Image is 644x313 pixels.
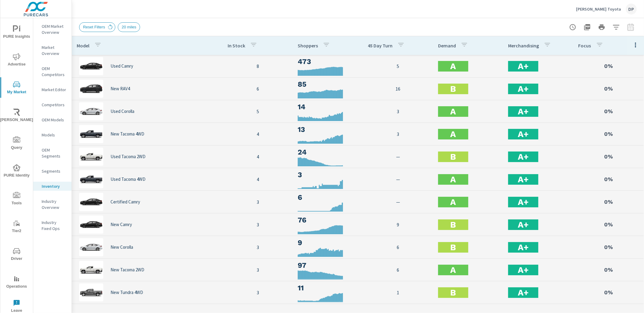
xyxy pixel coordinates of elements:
[111,267,144,273] p: New Tacoma 2WD
[2,25,31,40] span: PURE Insights
[79,148,103,166] img: glamour
[450,174,456,185] h2: A
[33,197,72,212] div: Industry Overview
[33,145,72,161] div: OEM Segments
[79,125,103,143] img: glamour
[228,198,288,206] p: 3
[368,221,428,228] p: 9
[581,21,593,33] button: "Export Report to PDF"
[79,170,103,188] img: glamour
[604,131,613,137] h6: 0%
[604,267,613,273] h6: 0%
[111,86,130,91] p: New RAV4
[111,109,134,114] p: Used Corolla
[111,154,146,159] p: Used Tacoma 2WD
[42,102,67,108] p: Competitors
[228,62,288,70] p: 8
[118,25,140,29] span: 20 miles
[77,43,89,49] p: Model
[33,100,72,109] div: Competitors
[298,43,318,49] p: Shoppers
[610,21,622,33] button: Apply Filters
[79,216,103,234] img: glamour
[79,193,103,211] img: glamour
[604,154,613,160] h6: 0%
[228,221,288,228] p: 3
[33,85,72,94] div: Market Editor
[79,238,103,256] img: glamour
[604,86,613,92] h6: 0%
[604,176,613,182] h6: 0%
[228,130,288,138] p: 4
[438,43,456,49] p: Demand
[518,197,529,207] h2: A+
[42,65,67,78] p: OEM Competitors
[2,81,31,96] span: My Market
[368,198,428,206] p: —
[298,260,358,270] h3: 97
[42,183,67,189] p: Inventory
[33,64,72,79] div: OEM Competitors
[298,215,358,225] h3: 76
[42,87,67,93] p: Market Editor
[604,63,613,69] h6: 0%
[518,219,529,230] h2: A+
[450,265,456,275] h2: A
[298,102,358,112] h3: 14
[2,109,31,123] span: [PERSON_NAME]
[42,132,67,138] p: Models
[79,102,103,120] img: glamour
[42,219,67,232] p: Industry Fixed Ops
[111,244,133,250] p: New Corolla
[2,136,31,151] span: Query
[604,108,613,114] h6: 0%
[228,289,288,296] p: 3
[450,242,456,253] h2: B
[450,61,456,72] h2: A
[79,22,115,32] div: Reset Filters
[368,43,392,49] p: 45 Day Turn
[228,266,288,273] p: 3
[604,244,613,250] h6: 0%
[228,176,288,183] p: 4
[33,43,72,58] div: Market Overview
[450,197,456,207] h2: A
[298,238,358,248] h3: 9
[368,85,428,92] p: 16
[33,167,72,176] div: Segments
[42,44,67,56] p: Market Overview
[228,153,288,160] p: 4
[596,21,608,33] button: Print Report
[2,53,31,68] span: Advertise
[298,79,358,89] h3: 85
[79,80,103,98] img: glamour
[79,261,103,279] img: glamour
[576,6,621,12] p: [PERSON_NAME] Toyota
[79,25,109,29] span: Reset Filters
[42,117,67,123] p: OEM Models
[368,62,428,70] p: 5
[33,182,72,191] div: Inventory
[298,192,358,203] h3: 6
[298,56,358,67] h3: 473
[450,129,456,139] h2: A
[368,130,428,138] p: 3
[42,198,67,210] p: Industry Overview
[2,192,31,207] span: Tools
[368,153,428,160] p: —
[228,43,245,49] p: In Stock
[79,283,103,302] img: glamour
[604,289,613,295] h6: 0%
[111,199,140,205] p: Certified Camry
[368,244,428,251] p: 6
[450,219,456,230] h2: B
[578,43,591,49] p: Focus
[228,85,288,92] p: 6
[604,199,613,205] h6: 0%
[450,106,456,117] h2: A
[518,129,529,139] h2: A+
[228,108,288,115] p: 5
[111,177,146,182] p: Used Tacoma 4WD
[518,265,529,275] h2: A+
[518,174,529,185] h2: A+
